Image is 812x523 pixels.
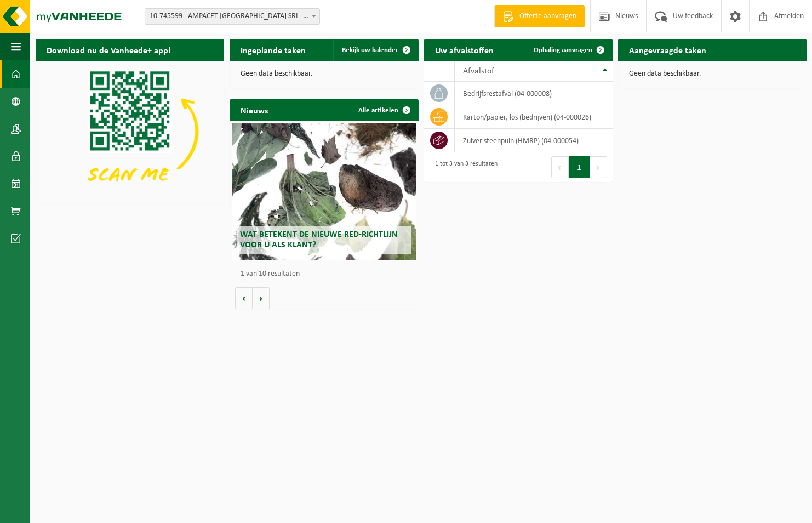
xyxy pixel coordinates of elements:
[424,39,505,60] h2: Uw afvalstoffen
[253,287,270,309] button: Volgende
[618,39,717,60] h2: Aangevraagde taken
[240,230,398,249] span: Wat betekent de nieuwe RED-richtlijn voor u als klant?
[241,270,413,278] p: 1 van 10 resultaten
[517,11,579,22] span: Offerte aanvragen
[494,5,585,27] a: Offerte aanvragen
[145,9,319,24] span: 10-745599 - AMPACET BELGIUM SRL - MESSANCY
[36,39,182,60] h2: Download nu de Vanheede+ app!
[455,105,613,129] td: karton/papier, los (bedrijven) (04-000026)
[333,39,418,61] a: Bekijk uw kalender
[232,123,416,260] a: Wat betekent de nieuwe RED-richtlijn voor u als klant?
[534,47,592,54] span: Ophaling aanvragen
[551,156,569,178] button: Previous
[455,129,613,152] td: zuiver steenpuin (HMRP) (04-000054)
[569,156,590,178] button: 1
[525,39,611,61] a: Ophaling aanvragen
[145,8,320,25] span: 10-745599 - AMPACET BELGIUM SRL - MESSANCY
[241,70,407,78] p: Geen data beschikbaar.
[455,82,613,105] td: bedrijfsrestafval (04-000008)
[235,287,253,309] button: Vorige
[430,155,498,179] div: 1 tot 3 van 3 resultaten
[463,67,494,76] span: Afvalstof
[230,39,317,60] h2: Ingeplande taken
[590,156,607,178] button: Next
[350,99,418,121] a: Alle artikelen
[342,47,398,54] span: Bekijk uw kalender
[230,99,279,121] h2: Nieuws
[629,70,796,78] p: Geen data beschikbaar.
[36,61,224,202] img: Download de VHEPlus App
